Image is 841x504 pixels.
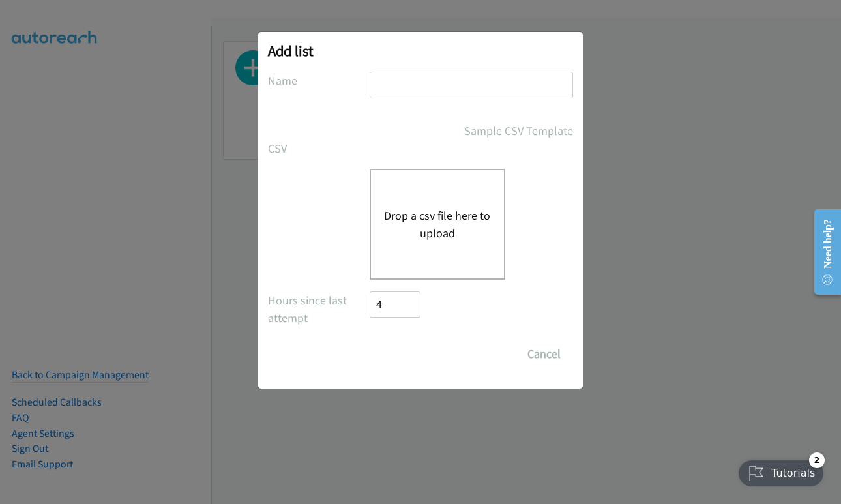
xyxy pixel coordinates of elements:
button: Cancel [515,341,573,367]
iframe: Resource Center [803,200,841,304]
label: Name [268,72,370,89]
label: CSV [268,140,370,157]
a: Sample CSV Template [464,122,573,140]
h2: Add list [268,42,573,60]
button: Drop a csv file here to upload [384,207,491,242]
label: Hours since last attempt [268,291,370,327]
iframe: Checklist [731,447,831,494]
